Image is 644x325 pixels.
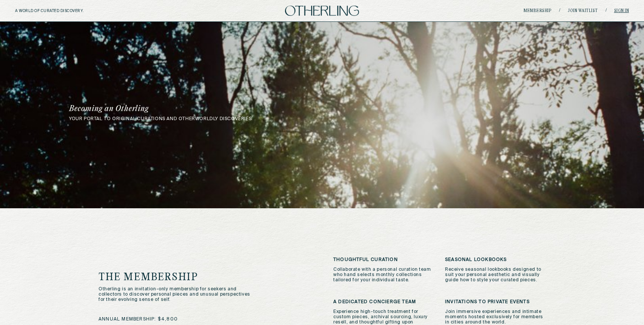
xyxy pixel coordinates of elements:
[99,317,178,322] span: annual membership: $4,800
[69,105,373,113] h1: Becoming an Otherling
[445,309,545,325] p: Join immersive experiences and intimate moments hosted exclusively for members in cities around t...
[15,9,117,13] h5: A WORLD OF CURATED DISCOVERY.
[568,9,598,13] a: Join waitlist
[333,267,434,283] p: Collaborate with a personal curation team who hand selects monthly collections tailored for your ...
[605,8,607,14] span: /
[69,116,575,122] p: your portal to original curations and otherworldly discoveries.
[333,257,434,262] h3: thoughtful curation
[445,267,545,283] p: Receive seasonal lookbooks designed to suit your personal aesthetic and visually guide how to sty...
[559,8,560,14] span: /
[445,257,545,262] h3: seasonal lookbooks
[333,299,434,305] h3: a dedicated Concierge team
[445,299,545,305] h3: invitations to private events
[285,6,359,16] img: logo
[99,287,257,302] p: Otherling is an invitation-only membership for seekers and collectors to discover personal pieces...
[99,272,286,283] h1: the membership
[614,9,629,13] a: Sign in
[524,9,552,13] a: Membership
